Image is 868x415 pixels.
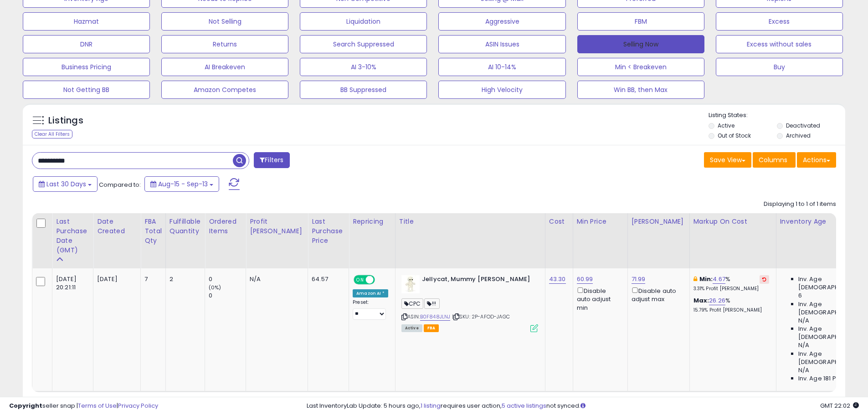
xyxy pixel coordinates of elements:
span: !!! [424,298,440,309]
button: Aggressive [438,12,565,31]
span: | SKU: 2P-AFOD-JAGC [452,313,510,320]
div: Repricing [353,217,391,226]
p: 3.31% Profit [PERSON_NAME] [693,286,769,292]
button: Search Suppressed [300,35,427,53]
img: 31toc5BMi-L._SL40_.jpg [401,275,420,293]
div: Ordered Items [209,217,242,236]
button: Save View [704,152,751,168]
button: Not Selling [161,12,288,31]
div: 0 [209,275,246,283]
div: Title [399,217,541,226]
div: Disable auto adjust min [577,286,621,312]
a: Terms of Use [78,401,117,410]
div: FBA Total Qty [144,217,162,246]
button: FBM [577,12,704,31]
a: 1 listing [421,401,441,410]
div: [DATE] 20:21:11 [56,275,86,292]
button: AI 3-10% [300,58,427,76]
div: 7 [144,275,159,283]
a: Privacy Policy [118,401,158,410]
div: Clear All Filters [32,130,72,138]
span: FBA [424,324,439,332]
span: OFF [374,276,388,284]
div: seller snap | | [9,402,158,410]
span: CPC [401,298,424,309]
small: (0%) [209,284,221,291]
span: 6 [798,292,802,300]
span: ON [354,276,366,284]
div: Markup on Cost [693,217,772,226]
button: Filters [254,152,289,168]
span: N/A [798,341,809,349]
div: Min Price [577,217,624,226]
div: % [693,297,769,313]
div: % [693,275,769,292]
th: The percentage added to the cost of goods (COGS) that forms the calculator for Min & Max prices. [689,213,776,268]
div: [PERSON_NAME] [632,217,686,226]
button: Actions [797,152,836,168]
button: Selling Now [577,35,704,53]
div: Last Purchase Price [312,217,345,246]
button: DNR [23,35,150,53]
a: 60.99 [577,275,593,284]
b: Min: [699,275,713,283]
div: Displaying 1 to 1 of 1 items [764,200,836,209]
button: Excess [716,12,843,31]
div: Cost [549,217,569,226]
button: Win BB, then Max [577,81,704,99]
span: Inv. Age 181 Plus: [798,374,846,383]
label: Deactivated [786,122,820,129]
div: [DATE] [97,275,134,283]
button: High Velocity [438,81,565,99]
span: Columns [759,155,787,164]
button: AI 10-14% [438,58,565,76]
p: Listing States: [709,111,845,120]
div: Last Purchase Date (GMT) [56,217,89,255]
button: AI Breakeven [161,58,288,76]
label: Out of Stock [718,132,751,139]
span: N/A [798,366,809,374]
label: Active [718,122,734,129]
button: Columns [753,152,796,168]
div: Disable auto adjust max [632,286,683,303]
div: 64.57 [312,275,342,283]
button: Not Getting BB [23,81,150,99]
a: B0F848JLNJ [420,313,451,321]
button: Amazon Competes [161,81,288,99]
button: Buy [716,58,843,76]
div: Date Created [97,217,137,236]
div: Last InventoryLab Update: 5 hours ago, requires user action, not synced. [307,402,859,410]
a: 71.99 [632,275,646,284]
a: 43.30 [549,275,566,284]
span: All listings currently available for purchase on Amazon [401,324,422,332]
div: 0 [209,292,246,300]
a: 26.26 [709,296,725,305]
button: ASIN Issues [438,35,565,53]
h5: Listings [48,114,83,127]
div: Fulfillable Quantity [169,217,201,236]
span: Last 30 Days [46,179,86,189]
span: N/A [798,317,809,325]
button: Hazmat [23,12,150,31]
div: 2 [169,275,198,283]
div: Profit [PERSON_NAME] [250,217,304,236]
b: Jellycat, Mummy [PERSON_NAME] [422,275,533,286]
button: Min < Breakeven [577,58,704,76]
button: Business Pricing [23,58,150,76]
button: Aug-15 - Sep-13 [144,176,219,192]
button: Liquidation [300,12,427,31]
div: Amazon AI * [353,289,388,297]
span: 2025-10-14 22:02 GMT [820,401,859,410]
button: Returns [161,35,288,53]
span: Aug-15 - Sep-13 [158,179,208,189]
a: 5 active listings [502,401,546,410]
b: Max: [693,296,709,305]
span: Compared to: [99,180,141,189]
div: Preset: [353,299,388,320]
div: N/A [250,275,301,283]
button: Last 30 Days [33,176,98,192]
label: Archived [786,132,811,139]
p: 15.79% Profit [PERSON_NAME] [693,307,769,313]
strong: Copyright [9,401,42,410]
button: Excess without sales [716,35,843,53]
